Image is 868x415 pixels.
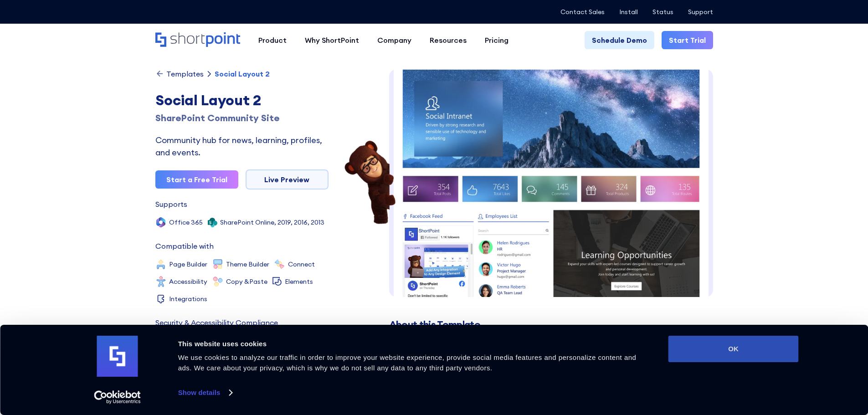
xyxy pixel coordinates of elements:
[377,35,411,46] div: Company
[430,35,467,46] div: Resources
[421,31,476,49] a: Resources
[155,134,329,159] div: Community hub for news, learning, profiles, and events.
[169,278,207,285] div: Accessibility
[169,296,207,302] div: Integrations
[285,278,313,285] div: Elements
[220,219,324,225] div: SharePoint Online, 2019, 2016, 2013
[652,8,673,15] a: Status
[288,261,315,267] div: Connect
[485,35,508,46] div: Pricing
[389,319,713,330] h2: About this Template
[560,8,605,15] a: Contact Sales
[155,242,214,250] div: Compatible with
[166,70,204,77] div: Templates
[155,111,329,125] div: SharePoint Community Site
[77,390,157,404] a: Usercentrics Cookiebot - opens in a new window
[704,309,868,415] iframe: Chat Widget
[476,31,518,49] a: Pricing
[155,200,187,208] div: Supports
[155,319,278,326] div: Security & Accessibility Compliance
[305,35,359,46] div: Why ShortPoint
[226,278,267,285] div: Copy &Paste
[296,31,368,49] a: Why ShortPoint
[662,31,713,49] a: Start Trial
[246,169,329,190] a: Live Preview
[178,338,648,349] div: This website uses cookies
[226,261,269,267] div: Theme Builder
[155,170,238,189] a: Start a Free Trial
[155,69,204,78] a: Templates
[178,354,637,372] span: We use cookies to analyze our traffic in order to improve your website experience, provide social...
[169,261,207,267] div: Page Builder
[688,8,713,15] a: Support
[178,386,232,400] a: Show details
[155,32,240,48] a: Home
[258,35,287,46] div: Product
[585,31,654,49] a: Schedule Demo
[169,219,203,225] div: Office 365
[668,336,799,362] button: OK
[215,70,270,77] div: Social Layout 2
[97,336,138,377] img: logo
[619,8,638,15] a: Install
[249,31,296,49] a: Product
[155,89,329,111] div: Social Layout 2
[368,31,421,49] a: Company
